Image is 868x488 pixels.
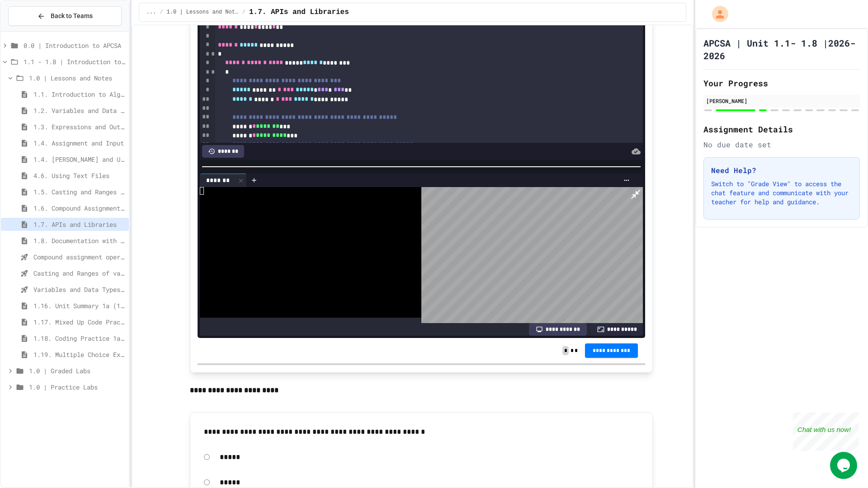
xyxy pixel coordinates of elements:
iframe: chat widget [830,452,859,479]
span: 1.17. Mixed Up Code Practice 1.1-1.6 [33,317,125,327]
h3: Need Help? [711,165,852,176]
span: 1.1 - 1.8 | Introduction to Java [24,57,125,66]
span: 1.18. Coding Practice 1a (1.1-1.6) [33,333,125,343]
iframe: chat widget [793,413,859,451]
span: Compound assignment operators - Quiz [33,252,125,262]
span: 1.0 | Graded Labs [29,366,125,375]
span: 1.6. Compound Assignment Operators [33,203,125,213]
span: 1.16. Unit Summary 1a (1.1-1.6) [33,301,125,310]
span: 1.4. [PERSON_NAME] and User Input [33,155,125,164]
span: / [242,9,245,16]
span: 1.3. Expressions and Output [New] [33,122,125,131]
p: Switch to "Grade View" to access the chat feature and communicate with your teacher for help and ... [711,179,852,206]
div: [PERSON_NAME] [706,97,857,105]
h2: Assignment Details [703,123,860,136]
span: 1.4. Assignment and Input [33,138,125,148]
span: Back to Teams [51,11,93,21]
span: 1.0 | Lessons and Notes [167,9,239,16]
span: Casting and Ranges of variables - Quiz [33,268,125,278]
span: 1.8. Documentation with Comments and Preconditions [33,236,125,245]
span: 1.19. Multiple Choice Exercises for Unit 1a (1.1-1.6) [33,350,125,359]
span: 4.6. Using Text Files [33,171,125,180]
div: No due date set [703,139,860,150]
button: Back to Teams [8,6,122,26]
span: 1.0 | Lessons and Notes [29,73,125,83]
span: 1.0 | Practice Labs [29,382,125,392]
h1: APCSA | Unit 1.1- 1.8 |2026-2026 [703,37,860,62]
span: 1.2. Variables and Data Types [33,106,125,115]
div: My Account [703,4,731,24]
span: 0.0 | Introduction to APCSA [24,41,125,50]
span: Variables and Data Types - Quiz [33,285,125,294]
span: 1.7. APIs and Libraries [33,220,125,229]
span: ... [146,9,156,16]
span: / [160,9,163,16]
h2: Your Progress [703,77,860,89]
span: 1.7. APIs and Libraries [249,7,349,18]
span: 1.5. Casting and Ranges of Values [33,187,125,197]
span: 1.1. Introduction to Algorithms, Programming, and Compilers [33,89,125,99]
